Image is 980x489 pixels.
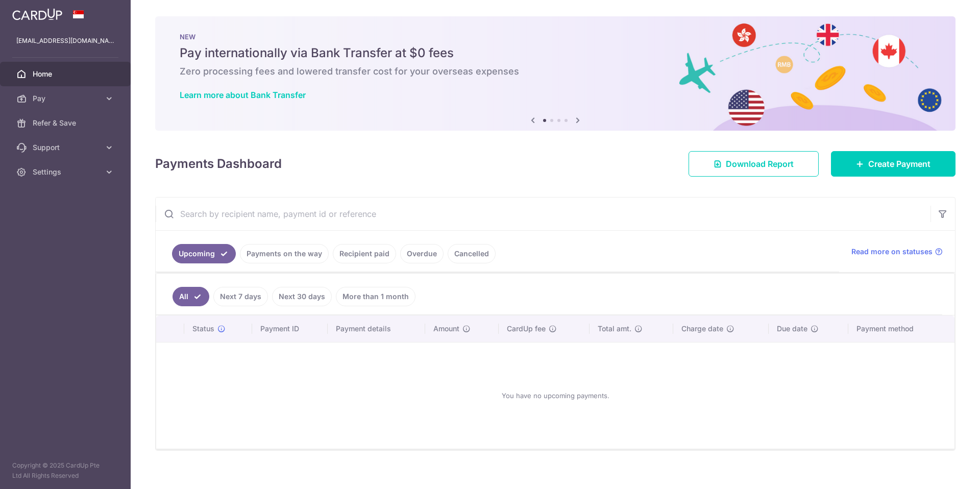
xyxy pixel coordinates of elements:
[681,324,723,334] span: Charge date
[851,247,943,257] a: Read more on statuses
[848,315,954,342] th: Payment method
[868,158,930,170] span: Create Payment
[33,142,100,153] span: Support
[33,93,100,104] span: Pay
[851,247,933,257] span: Read more on statuses
[12,8,62,20] img: CardUp
[180,65,931,78] h6: Zero processing fees and lowered transfer cost for your overseas expenses
[33,69,100,79] span: Home
[448,244,496,263] a: Cancelled
[173,287,209,306] a: All
[333,244,396,263] a: Recipient paid
[33,167,100,177] span: Settings
[328,315,426,342] th: Payment details
[172,244,236,263] a: Upcoming
[180,45,931,61] h5: Pay internationally via Bank Transfer at $0 fees
[689,151,819,177] a: Download Report
[336,287,415,306] a: More than 1 month
[598,324,631,334] span: Total amt.
[400,244,444,263] a: Overdue
[272,287,332,306] a: Next 30 days
[155,16,955,131] img: Bank transfer banner
[433,324,459,334] span: Amount
[726,158,794,170] span: Download Report
[180,90,306,100] a: Learn more about Bank Transfer
[240,244,329,263] a: Payments on the way
[155,155,282,173] h4: Payments Dashboard
[33,118,100,128] span: Refer & Save
[507,324,546,334] span: CardUp fee
[252,315,328,342] th: Payment ID
[777,324,807,334] span: Due date
[192,324,214,334] span: Status
[168,351,942,441] div: You have no upcoming payments.
[156,198,930,230] input: Search by recipient name, payment id or reference
[16,36,114,46] p: [EMAIL_ADDRESS][DOMAIN_NAME]
[213,287,268,306] a: Next 7 days
[831,151,955,177] a: Create Payment
[180,33,931,41] p: NEW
